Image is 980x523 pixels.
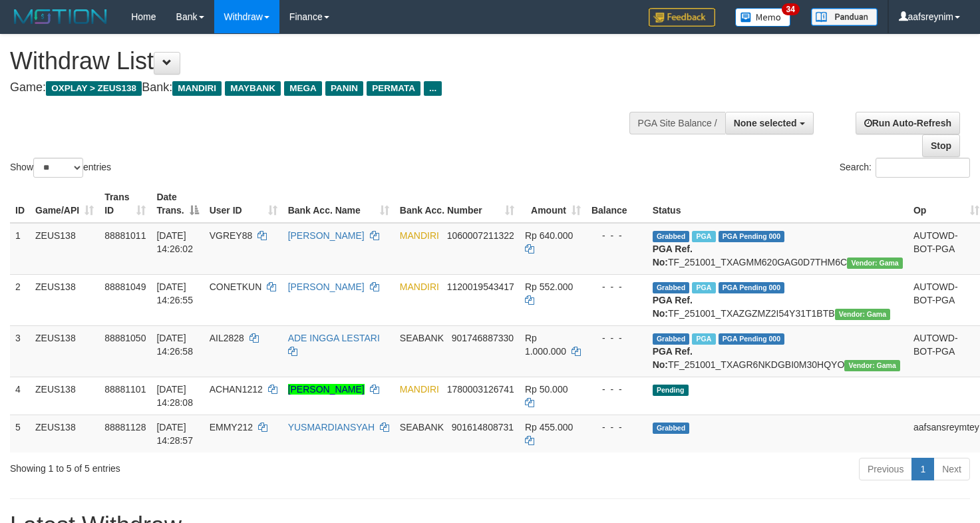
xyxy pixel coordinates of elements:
[647,274,908,325] td: TF_251001_TXAZGZMZ2I54Y31T1BTB
[719,333,785,345] span: PGA Pending
[811,8,878,26] img: panduan.png
[735,8,791,27] img: Button%20Memo.svg
[10,81,640,94] h4: Game: Bank:
[288,230,365,241] a: [PERSON_NAME]
[10,223,30,275] td: 1
[204,185,283,223] th: User ID: activate to sort column ascending
[586,185,647,223] th: Balance
[591,421,642,434] div: - - -
[840,158,970,178] label: Search:
[452,422,514,433] span: Copy 901614808731 to clipboard
[856,112,960,134] a: Run Auto-Refresh
[210,281,262,292] span: CONETKUN
[104,281,146,292] span: 88881049
[10,185,30,223] th: ID
[647,185,908,223] th: Status
[725,112,814,134] button: None selected
[400,333,444,343] span: SEABANK
[400,422,444,433] span: SEABANK
[400,384,439,395] span: MANDIRI
[395,185,520,223] th: Bank Acc. Number: activate to sort column ascending
[10,158,111,178] label: Show entries
[835,309,891,320] span: Vendor URL: https://trx31.1velocity.biz
[525,230,573,241] span: Rp 640.000
[653,385,689,396] span: Pending
[30,325,99,377] td: ZEUS138
[692,231,715,242] span: Marked by aafsolysreylen
[719,282,785,293] span: PGA Pending
[10,325,30,377] td: 3
[288,333,380,343] a: ADE INGGA LESTARI
[933,458,970,480] a: Next
[591,280,642,293] div: - - -
[367,81,420,96] span: PERMATA
[210,384,263,395] span: ACHAN1212
[452,333,514,343] span: Copy 901746887330 to clipboard
[653,423,690,434] span: Grabbed
[591,331,642,345] div: - - -
[922,134,960,157] a: Stop
[911,458,934,480] a: 1
[847,258,903,269] span: Vendor URL: https://trx31.1velocity.biz
[10,415,30,452] td: 5
[99,185,151,223] th: Trans ID: activate to sort column ascending
[151,185,204,223] th: Date Trans.: activate to sort column descending
[447,281,514,292] span: Copy 1120019543417 to clipboard
[104,230,146,241] span: 88881011
[325,81,363,96] span: PANIN
[10,48,640,75] h1: Withdraw List
[210,230,253,241] span: VGREY88
[210,422,253,433] span: EMMY212
[156,333,193,357] span: [DATE] 14:26:58
[647,325,908,377] td: TF_251001_TXAGR6NKDGBI0M30HQYO
[46,81,142,96] span: OXPLAY > ZEUS138
[288,281,365,292] a: [PERSON_NAME]
[400,230,439,241] span: MANDIRI
[156,422,193,446] span: [DATE] 14:28:57
[653,333,690,345] span: Grabbed
[653,295,693,319] b: PGA Ref. No:
[225,81,281,96] span: MAYBANK
[104,384,146,395] span: 88881101
[30,274,99,325] td: ZEUS138
[653,282,690,293] span: Grabbed
[876,158,970,178] input: Search:
[424,81,442,96] span: ...
[692,333,715,345] span: Marked by aafanarl
[525,384,568,395] span: Rp 50.000
[447,384,514,395] span: Copy 1780003126741 to clipboard
[30,185,99,223] th: Game/API: activate to sort column ascending
[692,282,715,293] span: Marked by aafsolysreylen
[283,185,395,223] th: Bank Acc. Name: activate to sort column ascending
[10,7,111,27] img: MOTION_logo.png
[653,346,693,370] b: PGA Ref. No:
[844,360,900,371] span: Vendor URL: https://trx31.1velocity.biz
[591,383,642,396] div: - - -
[520,185,586,223] th: Amount: activate to sort column ascending
[30,223,99,275] td: ZEUS138
[104,333,146,343] span: 88881050
[156,281,193,305] span: [DATE] 14:26:55
[288,422,375,433] a: YUSMARDIANSYAH
[719,231,785,242] span: PGA Pending
[525,333,566,357] span: Rp 1.000.000
[210,333,244,343] span: AIL2828
[172,81,222,96] span: MANDIRI
[782,3,800,15] span: 34
[734,118,797,128] span: None selected
[10,377,30,415] td: 4
[30,377,99,415] td: ZEUS138
[156,230,193,254] span: [DATE] 14:26:02
[104,422,146,433] span: 88881128
[653,231,690,242] span: Grabbed
[653,244,693,267] b: PGA Ref. No:
[859,458,912,480] a: Previous
[591,229,642,242] div: - - -
[525,422,573,433] span: Rp 455.000
[284,81,322,96] span: MEGA
[10,456,399,475] div: Showing 1 to 5 of 5 entries
[30,415,99,452] td: ZEUS138
[400,281,439,292] span: MANDIRI
[629,112,725,134] div: PGA Site Balance /
[156,384,193,408] span: [DATE] 14:28:08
